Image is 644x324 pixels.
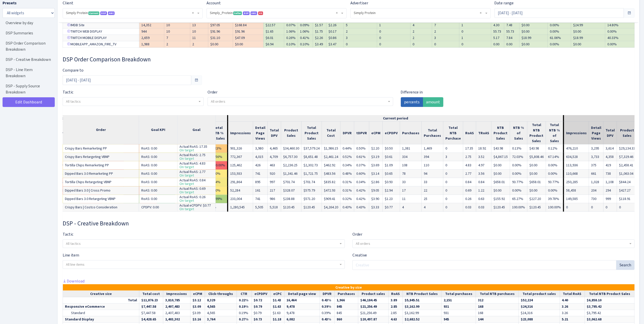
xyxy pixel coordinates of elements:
[268,122,281,144] th: Total DPV
[302,178,322,186] td: $701.74
[369,161,383,170] td: $3.69
[180,181,194,186] span: On target
[228,115,564,122] th: Current period
[322,161,340,170] td: $462.92
[589,122,604,144] th: Detail Page Views
[463,144,476,153] td: 17.35
[463,170,476,178] td: 2.77
[233,22,264,29] td: $168.84
[546,122,564,144] th: Total NTB % of Sales
[192,10,194,16] span: Remove all items
[377,22,410,29] td: 1
[139,178,177,186] td: RoAS: 0.00
[400,161,422,170] td: 108
[422,161,443,170] td: 110
[326,22,344,29] td: $2.26
[476,161,491,170] td: 4.97
[108,11,115,15] span: AMC
[233,41,264,48] td: $0.00
[228,178,253,186] td: 291,864
[476,122,491,144] th: TRoAS
[228,144,253,153] td: 901,326
[410,41,432,48] td: 0
[63,115,139,144] th: Order
[604,178,617,186] td: 1,108
[180,156,194,161] span: On target
[268,161,281,170] td: 463
[459,29,491,35] td: 0
[281,161,302,170] td: $2,236.25
[63,67,84,73] label: Compare to
[208,89,217,95] label: Order
[605,29,635,35] td: 0.00%
[422,144,443,153] td: 1,469
[268,170,281,178] td: 920
[233,11,242,15] span: Seller
[228,170,253,178] td: 153,933
[443,161,463,170] td: 0
[63,231,73,237] label: Tactic
[400,153,422,161] td: 334
[100,11,107,15] span: DSP
[313,29,326,35] td: $1.75
[432,22,459,29] td: 7
[504,35,519,41] td: 7.84
[463,153,476,161] td: 2.75
[443,144,463,153] td: 0
[3,55,53,65] a: DSP - Creative Breakdown
[527,144,546,153] td: $43.98
[564,178,589,186] td: 250,285
[180,148,194,153] span: On target
[3,81,53,97] a: DSP - Supply Source Breakdown
[564,170,589,178] td: 110,668
[527,178,546,186] td: $658.01
[284,35,298,41] td: 0.26%
[548,29,571,35] td: 0.00%
[208,22,233,29] td: $97.05
[336,10,338,16] span: Remove all items
[139,153,177,161] td: RoAS: 0.00
[177,161,215,170] td: Actual RoAS: 4.83
[253,170,268,178] td: 741
[3,38,53,55] a: DSP Order Comparison Breakdown
[326,35,344,41] td: $0.86
[164,35,190,41] td: 7
[190,35,208,41] td: 11
[340,122,354,144] th: DPVR
[177,153,215,161] td: Actual RoAS: 2.75
[463,122,476,144] th: RoAS
[604,161,617,170] td: 419
[180,173,194,178] span: On target
[63,56,635,63] h3: Widget #36
[510,161,527,170] td: 0.00%
[63,161,139,170] td: Tortilla Chips Remarketing PP
[510,122,527,144] th: NTB % of Sales
[164,29,190,35] td: 10
[383,144,400,153] td: $0.50
[228,161,253,170] td: 125,462
[164,41,190,48] td: 2
[491,41,504,48] td: 0.00
[491,170,510,178] td: $0.00
[3,97,55,107] a: Edit Dashboard
[491,144,510,153] td: $43.98
[510,170,527,178] td: 0.00%
[63,89,73,95] label: Tactic
[369,178,383,186] td: $2.86
[383,153,400,161] td: $0.61
[422,153,443,161] td: 394
[589,153,604,161] td: 3,733
[548,22,571,29] td: 0.00%
[377,35,410,41] td: 0
[139,144,177,153] td: RoAS: 0.00
[519,35,548,41] td: $18.99
[66,10,196,16] span: Simply Protein <span class="badge badge-success">Current</span><span class="badge badge-primary">...
[3,65,53,81] a: DSP - Line Item Breakdown
[263,22,284,29] td: $22.57
[443,170,463,178] td: 0
[209,122,228,144] th: Total NTB % of Sales
[354,170,369,178] td: 0.60%
[400,122,422,144] th: Purchases
[344,41,377,48] td: 0
[571,41,605,48] td: $0.00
